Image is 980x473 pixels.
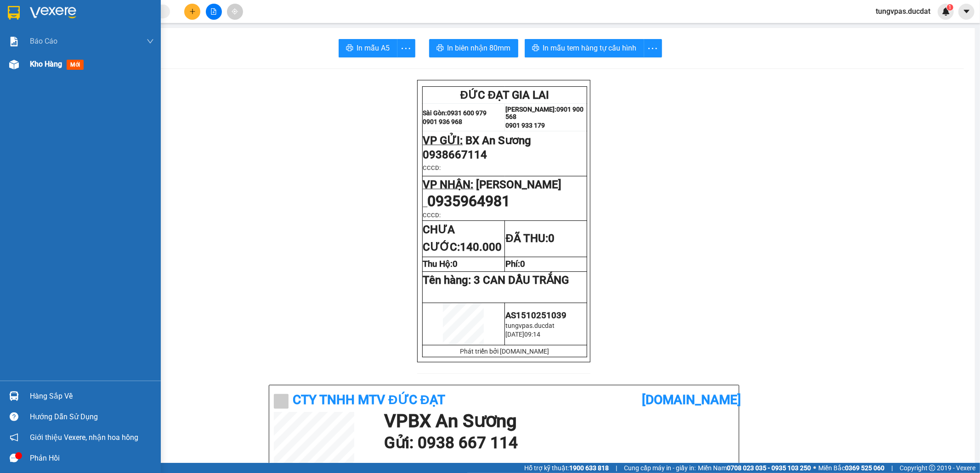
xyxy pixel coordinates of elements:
[525,39,644,57] button: printerIn mẫu tem hàng tự cấu hình
[520,259,525,269] span: 0
[397,43,415,54] span: more
[10,412,18,421] span: question-circle
[86,45,131,53] strong: 0901 933 179
[34,30,79,39] strong: 0931 600 979
[397,39,415,57] button: more
[569,464,609,472] strong: 1900 633 818
[346,44,353,53] span: printer
[947,4,953,11] sup: 1
[232,8,238,15] span: aim
[616,463,617,473] span: |
[460,89,549,101] span: ĐỨC ĐẠT GIA LAI
[436,44,444,53] span: printer
[293,392,445,407] b: CTy TNHH MTV ĐỨC ĐẠT
[40,9,129,22] span: ĐỨC ĐẠT GIA LAI
[6,40,51,49] strong: 0901 936 968
[423,259,458,269] strong: Thu Hộ:
[532,44,539,53] span: printer
[505,122,545,129] strong: 0901 933 179
[460,241,502,253] span: 140.000
[423,212,441,219] span: CCCD:
[448,109,487,117] strong: 0931 600 979
[466,134,532,147] span: BX An Sương
[189,8,196,15] span: plus
[505,322,555,329] span: tungvpas.ducdat
[6,60,46,73] span: VP GỬI:
[505,331,524,338] span: [DATE]
[86,26,144,34] strong: [PERSON_NAME]:
[448,42,511,54] span: In biên nhận 80mm
[423,178,474,191] span: VP NHẬN:
[929,465,935,471] span: copyright
[227,4,243,20] button: aim
[147,38,154,45] span: down
[423,223,502,253] strong: CHƯA CƯỚC:
[30,389,154,403] div: Hàng sắp về
[505,259,525,269] strong: Phí:
[210,8,217,15] span: file-add
[30,35,57,47] span: Báo cáo
[868,6,938,17] span: tungvpas.ducdat
[9,391,19,401] img: warehouse-icon
[543,42,637,54] span: In mẫu tem hàng tự cấu hình
[727,464,811,472] strong: 0708 023 035 - 0935 103 250
[505,232,554,245] strong: ĐÃ THU:
[474,274,569,287] span: 3 CAN DẦU TRẮNG
[30,60,62,68] span: Kho hàng
[891,463,893,473] span: |
[948,4,952,11] span: 1
[30,451,154,465] div: Phản hồi
[384,412,730,430] h1: VP BX An Sương
[423,118,463,125] strong: 0901 936 968
[845,464,884,472] strong: 0369 525 060
[49,60,114,73] span: BX An Sương
[505,106,583,120] strong: 0901 900 568
[428,192,510,210] span: 0935964981
[384,430,730,456] h1: Gửi: 0938 667 114
[8,6,20,20] img: logo-vxr
[6,30,34,39] strong: Sài Gòn:
[86,26,160,43] strong: 0901 900 568
[423,274,569,287] span: Tên hàng:
[423,164,441,171] span: CCCD:
[813,466,816,470] span: ⚪️
[357,42,390,54] span: In mẫu A5
[624,463,696,473] span: Cung cấp máy in - giấy in:
[644,39,662,57] button: more
[642,392,741,407] b: [DOMAIN_NAME]
[423,109,448,117] strong: Sài Gòn:
[505,106,556,113] strong: [PERSON_NAME]:
[30,432,138,443] span: Giới thiệu Vexere, nhận hoa hồng
[548,232,555,245] span: 0
[453,259,458,269] span: 0
[963,7,971,16] span: caret-down
[10,454,18,462] span: message
[942,7,950,16] img: icon-new-feature
[476,178,562,191] span: [PERSON_NAME]
[958,4,974,20] button: caret-down
[30,410,154,424] div: Hướng dẫn sử dụng
[422,345,587,357] td: Phát triển bởi [DOMAIN_NAME]
[184,4,200,20] button: plus
[423,134,463,147] span: VP GỬI:
[698,463,811,473] span: Miền Nam
[206,4,222,20] button: file-add
[524,463,609,473] span: Hỗ trợ kỹ thuật:
[9,60,19,69] img: warehouse-icon
[9,37,19,46] img: solution-icon
[429,39,518,57] button: printerIn biên nhận 80mm
[339,39,397,57] button: printerIn mẫu A5
[505,310,566,321] span: AS1510251039
[524,331,540,338] span: 09:14
[67,60,84,70] span: mới
[644,43,662,54] span: more
[10,433,18,442] span: notification
[423,148,487,161] span: 0938667114
[818,463,884,473] span: Miền Bắc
